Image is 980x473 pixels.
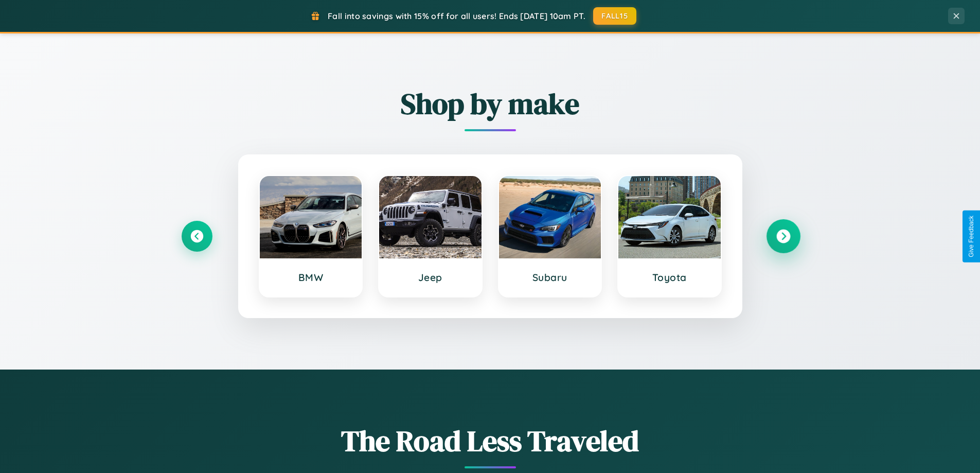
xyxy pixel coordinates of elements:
[270,271,352,284] h3: BMW
[182,421,799,461] h1: The Road Less Traveled
[182,84,799,124] h2: Shop by make
[593,7,636,25] button: FALL15
[389,271,471,284] h3: Jeep
[629,271,710,284] h3: Toyota
[328,11,585,21] span: Fall into savings with 15% off for all users! Ends [DATE] 10am PT.
[509,271,591,284] h3: Subaru
[968,216,975,257] div: Give Feedback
